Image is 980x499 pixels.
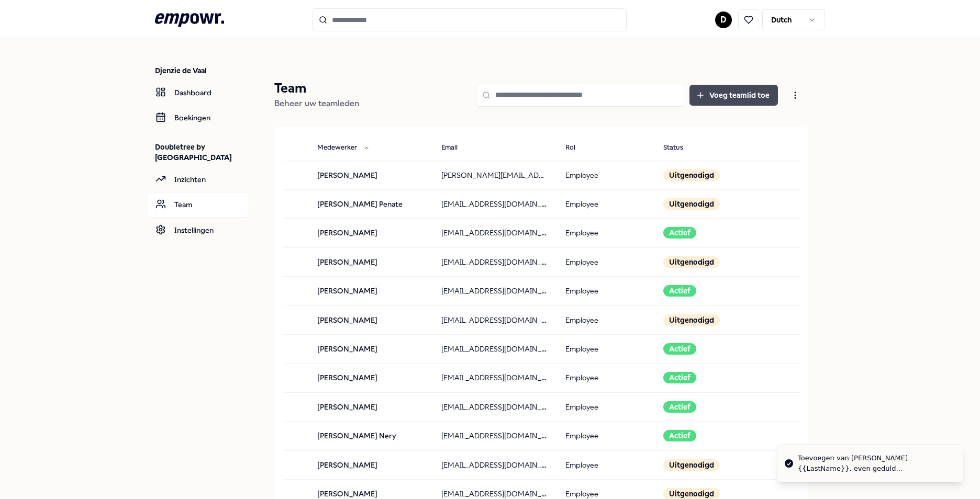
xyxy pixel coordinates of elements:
td: Employee [557,161,655,189]
input: Search for products, categories or subcategories [313,8,627,31]
div: Actief [663,401,696,413]
td: Employee [557,334,655,363]
td: Employee [557,422,655,450]
a: Instellingen [147,218,249,243]
button: Voeg teamlid toe [689,85,778,106]
td: [PERSON_NAME] [309,219,433,247]
td: [PERSON_NAME] [309,247,433,276]
td: [PERSON_NAME] [309,161,433,189]
button: Status [655,138,704,158]
a: Inzichten [147,167,249,192]
div: Actief [663,430,696,441]
p: Djenzie de Vaal [155,65,249,76]
div: Actief [663,227,696,239]
button: D [715,12,732,28]
td: [EMAIL_ADDRESS][DOMAIN_NAME] [433,219,557,247]
td: [PERSON_NAME] Penate [309,189,433,218]
button: Email [433,138,478,158]
td: Employee [557,305,655,334]
td: [EMAIL_ADDRESS][DOMAIN_NAME] [433,305,557,334]
td: Employee [557,189,655,218]
td: [PERSON_NAME] [309,334,433,363]
td: [EMAIL_ADDRESS][DOMAIN_NAME] [433,364,557,392]
div: Actief [663,285,696,297]
button: Open menu [782,85,808,106]
td: [EMAIL_ADDRESS][DOMAIN_NAME] [433,334,557,363]
div: Uitgenodigd [663,256,720,268]
div: Uitgenodigd [663,198,720,210]
div: Toevoegen van [PERSON_NAME] {{LastName}}, even geduld... [798,453,954,473]
td: [PERSON_NAME][EMAIL_ADDRESS][DOMAIN_NAME] [433,161,557,189]
td: Employee [557,247,655,276]
a: Dashboard [147,80,249,105]
td: [PERSON_NAME] [309,392,433,421]
td: Employee [557,364,655,392]
td: Employee [557,392,655,421]
td: [EMAIL_ADDRESS][DOMAIN_NAME] [433,189,557,218]
div: Uitgenodigd [663,169,720,181]
td: [PERSON_NAME] [309,364,433,392]
span: Beheer uw teamleden [274,98,360,108]
td: Employee [557,219,655,247]
div: Uitgenodigd [663,314,720,326]
td: [PERSON_NAME] Nery [309,422,433,450]
td: [PERSON_NAME] [309,305,433,334]
div: Actief [663,372,696,383]
button: Rol [557,138,596,158]
a: Boekingen [147,105,249,130]
td: [PERSON_NAME] [309,277,433,305]
p: Team [274,80,360,97]
td: [EMAIL_ADDRESS][DOMAIN_NAME] [433,422,557,450]
button: Medewerker [309,138,378,158]
td: [EMAIL_ADDRESS][DOMAIN_NAME] [433,277,557,305]
td: Employee [557,277,655,305]
p: Doubletree by [GEOGRAPHIC_DATA] [155,142,249,163]
td: [EMAIL_ADDRESS][DOMAIN_NAME] [433,247,557,276]
div: Actief [663,343,696,355]
td: [EMAIL_ADDRESS][DOMAIN_NAME] [433,392,557,421]
a: Team [147,192,249,217]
